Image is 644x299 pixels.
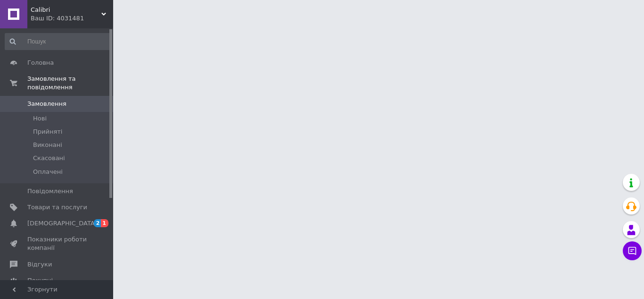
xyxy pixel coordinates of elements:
[33,141,62,149] span: Виконані
[31,14,113,23] div: Ваш ID: 4031481
[27,75,113,92] span: Замовлення та повідомлення
[5,33,111,50] input: Пошук
[33,168,63,176] span: Оплачені
[27,100,66,108] span: Замовлення
[27,235,87,252] span: Показники роботи компанії
[27,187,73,196] span: Повідомлення
[27,219,97,228] span: [DEMOGRAPHIC_DATA]
[623,241,642,260] button: Чат з покупцем
[27,203,87,212] span: Товари та послуги
[33,128,62,136] span: Прийняті
[27,276,53,285] span: Покупці
[94,219,101,227] span: 2
[101,219,108,227] span: 1
[33,114,47,123] span: Нові
[33,154,65,162] span: Скасовані
[27,59,54,67] span: Головна
[27,260,52,269] span: Відгуки
[31,6,101,14] span: Calibri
